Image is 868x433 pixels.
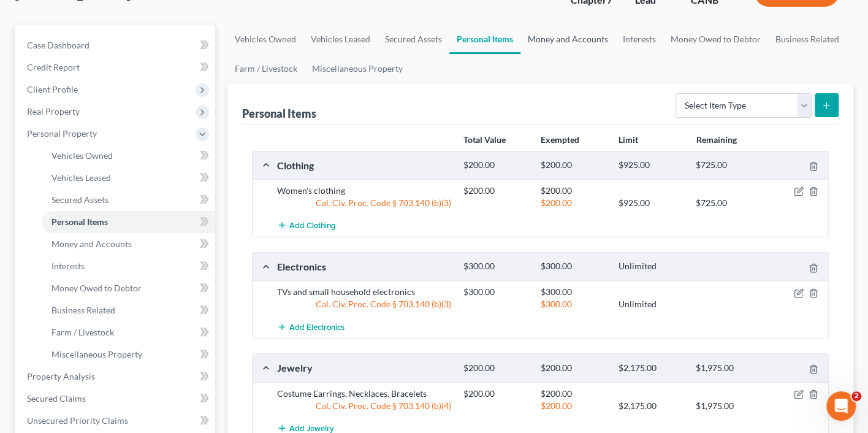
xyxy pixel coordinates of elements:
div: Unlimited [612,298,690,310]
a: Personal Items [42,211,215,233]
div: $725.00 [690,197,767,209]
div: $300.00 [457,261,535,272]
div: $200.00 [535,400,612,412]
div: $300.00 [535,286,612,298]
span: Property Analysis [27,371,95,381]
div: $300.00 [535,261,612,272]
span: Add Jewelry [289,423,334,433]
a: Farm / Livestock [42,321,215,343]
span: Personal Property [27,128,97,139]
a: Personal Items [449,25,520,54]
a: Vehicles Leased [42,167,215,189]
div: Women's clothing [271,185,457,197]
a: Miscellaneous Property [42,343,215,366]
span: Case Dashboard [27,40,89,50]
a: Secured Claims [17,388,215,410]
div: $925.00 [612,197,690,209]
div: $200.00 [457,159,535,171]
a: Vehicles Leased [303,25,378,54]
a: Secured Assets [378,25,449,54]
span: Money and Accounts [51,239,132,249]
span: 2 [851,391,861,401]
a: Case Dashboard [17,34,215,56]
span: Business Related [51,305,115,315]
div: Cal. Civ. Proc. Code § 703.140 (b)(3) [271,298,457,310]
div: $300.00 [535,298,612,310]
div: Cal. Civ. Proc. Code § 703.140 (b)(4) [271,400,457,412]
a: Interests [42,255,215,277]
div: Costume Earrings, Necklaces, Bracelets [271,388,457,400]
button: Add Electronics [277,315,345,338]
div: Jewelry [271,361,457,374]
div: $200.00 [457,388,535,400]
a: Farm / Livestock [227,54,305,83]
strong: Exempted [541,134,579,145]
div: $200.00 [535,362,612,374]
span: Interests [51,261,85,271]
a: Money and Accounts [42,233,215,255]
iframe: Intercom live chat [826,391,856,421]
div: Electronics [271,260,457,273]
a: Money and Accounts [520,25,615,54]
div: Cal. Civ. Proc. Code § 703.140 (b)(3) [271,197,457,209]
div: $200.00 [457,185,535,197]
div: $300.00 [457,286,535,298]
div: $200.00 [535,185,612,197]
div: $200.00 [535,388,612,400]
span: Vehicles Owned [51,150,113,161]
span: Money Owed to Debtor [51,283,142,293]
span: Farm / Livestock [51,327,114,337]
strong: Remaining [696,134,737,145]
span: Secured Claims [27,393,86,404]
a: Secured Assets [42,189,215,211]
div: $200.00 [535,159,612,171]
span: Client Profile [27,84,78,94]
a: Vehicles Owned [42,145,215,167]
span: Personal Items [51,216,108,227]
span: Secured Assets [51,194,108,205]
strong: Total Value [463,134,505,145]
div: $200.00 [457,362,535,374]
div: TVs and small household electronics [271,286,457,298]
a: Business Related [42,299,215,321]
span: Vehicles Leased [51,172,111,183]
span: Real Property [27,106,80,117]
a: Business Related [768,25,847,54]
div: $725.00 [690,159,767,171]
div: $925.00 [612,159,690,171]
div: $1,975.00 [690,400,767,412]
a: Miscellaneous Property [305,54,410,83]
a: Money Owed to Debtor [663,25,768,54]
a: Credit Report [17,56,215,79]
a: Vehicles Owned [227,25,303,54]
a: Interests [615,25,663,54]
span: Unsecured Priority Claims [27,415,128,426]
div: $2,175.00 [612,400,690,412]
a: Money Owed to Debtor [42,277,215,299]
div: Unlimited [612,261,690,272]
span: Miscellaneous Property [51,349,142,359]
div: $200.00 [535,197,612,209]
div: $2,175.00 [612,362,690,374]
div: $1,975.00 [690,362,767,374]
a: Unsecured Priority Claims [17,410,215,432]
button: Add Clothing [277,214,336,237]
a: Property Analysis [17,366,215,388]
span: Credit Report [27,62,80,72]
strong: Limit [619,134,638,145]
span: Add Electronics [289,322,345,332]
div: Clothing [271,159,457,172]
span: Add Clothing [289,221,336,231]
div: Personal Items [242,106,316,121]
